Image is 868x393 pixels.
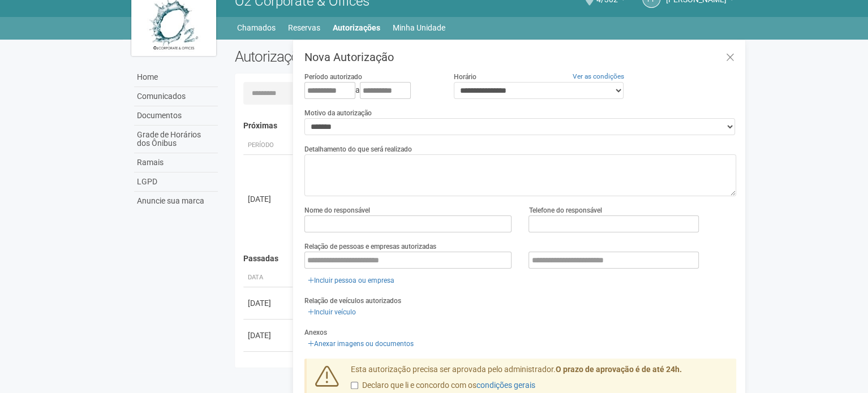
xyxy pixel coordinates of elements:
[134,106,218,126] a: Documentos
[248,330,290,341] div: [DATE]
[288,20,320,36] a: Reservas
[243,122,728,130] h4: Próximas
[304,327,327,338] label: Anexos
[304,144,412,154] label: Detalhamento do que será realizado
[134,172,218,192] a: LGPD
[304,72,362,82] label: Período autorizado
[134,87,218,106] a: Comunicados
[235,48,477,65] h2: Autorizações
[134,126,218,153] a: Grade de Horários dos Ônibus
[304,296,401,306] label: Relação de veículos autorizados
[304,241,436,252] label: Relação de pessoas e empresas autorizadas
[304,274,398,287] a: Incluir pessoa ou empresa
[351,380,535,391] label: Declaro que li e concordo com os
[248,193,290,205] div: [DATE]
[573,72,624,80] a: Ver as condições
[304,108,372,118] label: Motivo da autorização
[304,205,370,215] label: Nome do responsável
[528,205,601,215] label: Telefone do responsável
[243,269,294,287] th: Data
[304,306,359,318] a: Incluir veículo
[304,338,417,350] a: Anexar imagens ou documentos
[476,381,535,390] a: condições gerais
[454,72,476,82] label: Horário
[333,20,380,36] a: Autorizações
[134,68,218,87] a: Home
[304,82,437,99] div: a
[134,192,218,210] a: Anuncie sua marca
[556,365,682,374] strong: O prazo de aprovação é de até 24h.
[243,136,294,155] th: Período
[248,297,290,309] div: [DATE]
[237,20,276,36] a: Chamados
[243,254,728,263] h4: Passadas
[134,153,218,172] a: Ramais
[393,20,445,36] a: Minha Unidade
[304,51,736,63] h3: Nova Autorização
[351,382,358,389] input: Declaro que li e concordo com oscondições gerais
